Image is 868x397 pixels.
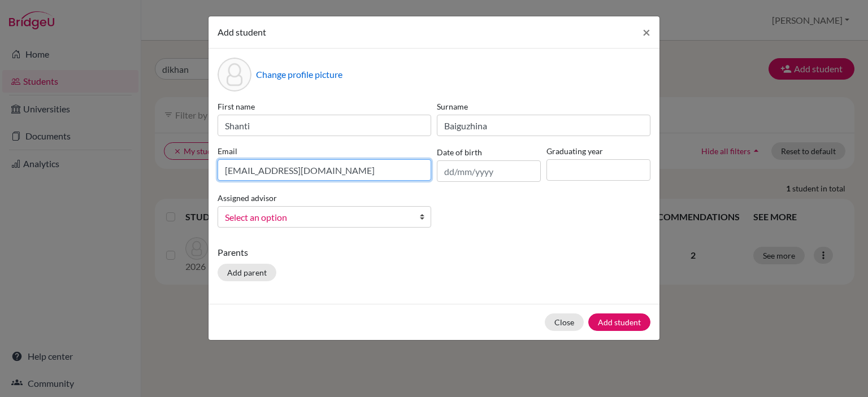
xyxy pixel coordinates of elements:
[633,16,659,48] button: Close
[546,145,650,157] label: Graduating year
[218,264,276,281] button: Add parent
[218,145,431,157] label: Email
[218,27,266,37] span: Add student
[545,313,584,331] button: Close
[225,210,409,225] span: Select an option
[437,160,541,182] input: dd/mm/yyyy
[218,101,431,112] label: First name
[643,24,650,40] span: ×
[437,101,650,112] label: Surname
[218,246,650,259] p: Parents
[437,146,482,158] label: Date of birth
[588,313,650,331] button: Add student
[218,58,251,91] div: Profile picture
[218,192,277,204] label: Assigned advisor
